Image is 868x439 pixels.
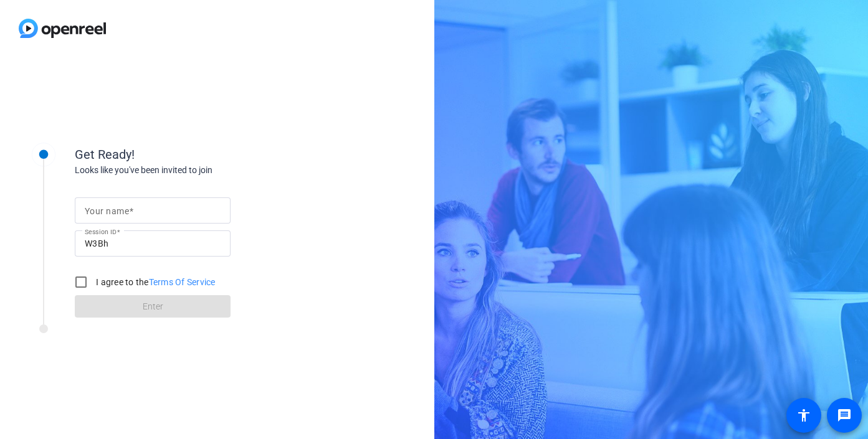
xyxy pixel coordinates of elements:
mat-label: Your name [85,206,129,216]
div: Looks like you've been invited to join [75,164,324,177]
div: Get Ready! [75,145,324,164]
a: Terms Of Service [149,277,216,287]
label: I agree to the [93,276,216,288]
mat-icon: message [837,408,852,423]
mat-label: Session ID [85,228,117,235]
mat-icon: accessibility [796,408,811,423]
